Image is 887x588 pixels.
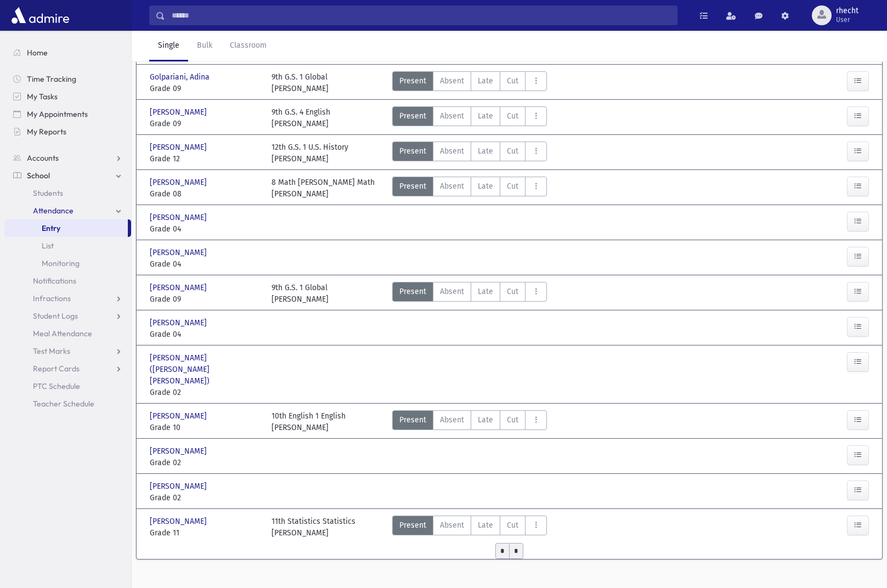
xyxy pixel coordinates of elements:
a: My Appointments [4,105,131,123]
span: Grade 09 [150,83,261,94]
span: Present [399,414,426,426]
span: [PERSON_NAME] [150,177,209,188]
span: Cut [507,519,518,531]
span: Entry [42,223,60,233]
a: Single [149,31,188,61]
span: Cut [507,145,518,157]
span: Attendance [33,206,74,216]
span: Present [399,519,426,531]
span: Cut [507,414,518,426]
a: Infractions [4,290,131,307]
a: Home [4,44,131,61]
span: Home [27,48,48,58]
div: AttTypes [392,142,547,165]
div: AttTypes [392,106,547,129]
a: Students [4,184,131,202]
span: [PERSON_NAME] [150,282,209,293]
span: Late [478,75,493,87]
a: List [4,237,131,255]
span: [PERSON_NAME] [150,480,209,492]
a: School [4,167,131,184]
a: Student Logs [4,307,131,325]
span: [PERSON_NAME] [150,317,209,329]
span: Monitoring [42,258,80,268]
span: Absent [440,519,464,531]
span: Grade 02 [150,492,261,504]
div: AttTypes [392,516,547,539]
div: AttTypes [392,177,547,200]
span: [PERSON_NAME] [150,106,209,118]
div: 9th G.S. 1 Global [PERSON_NAME] [272,71,329,94]
span: [PERSON_NAME] [150,247,209,258]
span: User [836,15,858,24]
span: Grade 09 [150,293,261,305]
span: Late [478,145,493,157]
span: Time Tracking [27,74,76,84]
span: Grade 04 [150,223,261,235]
span: Report Cards [33,364,80,374]
span: Cut [507,286,518,297]
span: Grade 08 [150,188,261,200]
div: AttTypes [392,410,547,433]
span: Absent [440,414,464,426]
span: Late [478,180,493,192]
span: Teacher Schedule [33,399,94,409]
span: Grade 11 [150,527,261,539]
a: Test Marks [4,342,131,360]
span: Absent [440,286,464,297]
div: 10th English 1 English [PERSON_NAME] [272,410,346,433]
span: Present [399,110,426,122]
img: AdmirePro [9,4,72,26]
span: [PERSON_NAME] [150,142,209,153]
span: My Reports [27,127,66,137]
span: Grade 04 [150,258,261,270]
span: My Tasks [27,92,58,101]
span: Present [399,145,426,157]
div: 12th G.S. 1 U.S. History [PERSON_NAME] [272,142,348,165]
span: Notifications [33,276,76,286]
span: Cut [507,110,518,122]
a: Bulk [188,31,221,61]
span: Present [399,75,426,87]
a: My Tasks [4,88,131,105]
div: 8 Math [PERSON_NAME] Math [PERSON_NAME] [272,177,375,200]
div: AttTypes [392,71,547,94]
span: [PERSON_NAME] [150,516,209,527]
a: Teacher Schedule [4,395,131,412]
span: School [27,171,50,180]
a: Meal Attendance [4,325,131,342]
span: Test Marks [33,346,70,356]
a: Monitoring [4,255,131,272]
a: Classroom [221,31,275,61]
div: AttTypes [392,282,547,305]
span: Student Logs [33,311,78,321]
span: [PERSON_NAME] [150,410,209,422]
span: Grade 09 [150,118,261,129]
span: Grade 10 [150,422,261,433]
span: Cut [507,75,518,87]
div: 11th Statistics Statistics [PERSON_NAME] [272,516,355,539]
span: Present [399,286,426,297]
span: rhecht [836,7,858,15]
a: Report Cards [4,360,131,377]
span: Accounts [27,153,59,163]
span: Absent [440,145,464,157]
div: 9th G.S. 4 English [PERSON_NAME] [272,106,330,129]
span: Absent [440,180,464,192]
span: Absent [440,110,464,122]
span: List [42,241,54,251]
span: Grade 04 [150,329,261,340]
span: Late [478,110,493,122]
a: Attendance [4,202,131,219]
span: Meal Attendance [33,329,92,338]
span: Grade 02 [150,457,261,468]
span: [PERSON_NAME] [150,445,209,457]
span: [PERSON_NAME] ([PERSON_NAME] [PERSON_NAME]) [150,352,261,387]
a: Time Tracking [4,70,131,88]
span: Grade 02 [150,387,261,398]
a: My Reports [4,123,131,140]
span: Cut [507,180,518,192]
div: 9th G.S. 1 Global [PERSON_NAME] [272,282,329,305]
span: My Appointments [27,109,88,119]
a: PTC Schedule [4,377,131,395]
